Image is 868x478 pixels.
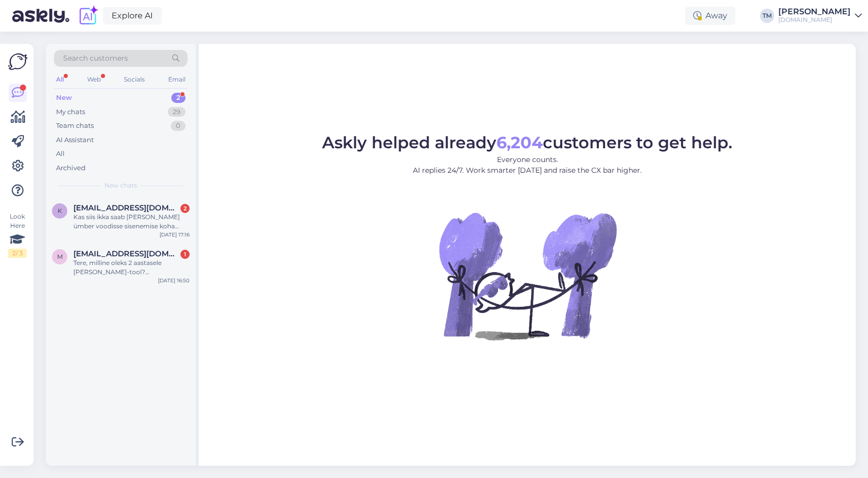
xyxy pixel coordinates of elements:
[8,212,27,258] div: Look Here
[685,7,735,25] div: Away
[103,7,162,24] a: Explore AI
[56,121,94,131] div: Team chats
[54,73,66,86] div: All
[778,16,851,24] div: [DOMAIN_NAME]
[322,132,732,152] span: Askly helped already customers to get help.
[171,93,186,103] div: 2
[160,231,190,238] div: [DATE] 17:16
[73,258,190,277] div: Tere, milline oleks 2 aastasele [PERSON_NAME]-tool? [PERSON_NAME]
[168,107,186,117] div: 29
[166,73,188,86] div: Email
[56,93,72,103] div: New
[63,53,128,64] span: Search customers
[8,52,28,71] img: Askly Logo
[322,154,732,176] p: Everyone counts. AI replies 24/7. Work smarter [DATE] and raise the CX bar higher.
[180,204,190,213] div: 2
[77,5,99,26] img: explore-ai
[778,8,862,24] a: [PERSON_NAME][DOMAIN_NAME]
[8,249,27,258] div: 2 / 3
[85,73,103,86] div: Web
[760,9,774,23] div: TM
[73,203,179,213] span: Kristel.pensa@gmail.com
[56,107,85,117] div: My chats
[778,8,851,16] div: [PERSON_NAME]
[171,121,186,131] div: 0
[104,181,137,190] span: New chats
[158,277,190,284] div: [DATE] 16:50
[56,149,65,159] div: All
[180,250,190,259] div: 1
[56,163,86,173] div: Archived
[73,249,179,258] span: mariliis8@icloud.com
[122,73,147,86] div: Socials
[58,207,62,215] span: K
[56,135,94,145] div: AI Assistant
[57,253,63,260] span: m
[73,213,190,231] div: Kas siis ikka saab [PERSON_NAME] ümber voodisse sisenemise koha paremale [PERSON_NAME], fotodel o...
[496,132,543,152] b: 6,204
[436,184,619,367] img: No Chat active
